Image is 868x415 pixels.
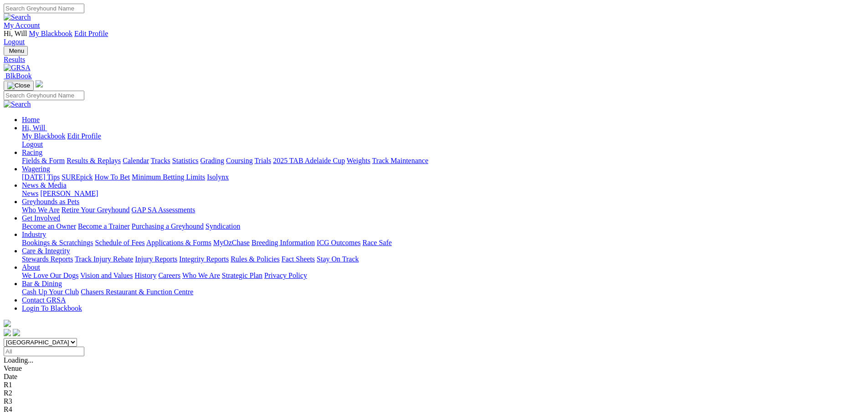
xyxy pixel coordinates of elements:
[231,255,280,263] a: Rules & Policies
[7,82,30,89] img: Close
[36,80,43,87] img: logo-grsa-white.png
[347,157,370,164] a: Weights
[22,124,47,132] a: Hi, Will
[207,173,229,181] a: Isolynx
[22,272,864,280] div: About
[4,64,31,72] img: GRSA
[4,381,864,389] div: R1
[151,157,170,164] a: Tracks
[22,255,864,263] div: Care & Integrity
[123,157,149,164] a: Calendar
[213,239,250,246] a: MyOzChase
[22,304,82,312] a: Login To Blackbook
[132,173,205,181] a: Minimum Betting Limits
[4,320,11,327] img: logo-grsa-white.png
[372,157,428,164] a: Track Maintenance
[95,239,144,246] a: Schedule of Fees
[22,173,864,181] div: Wagering
[22,255,73,263] a: Stewards Reports
[146,239,211,246] a: Applications & Forms
[317,255,359,263] a: Stay On Track
[282,255,315,263] a: Fact Sheets
[40,190,98,197] a: [PERSON_NAME]
[22,157,65,164] a: Fields & Form
[254,157,271,164] a: Trials
[4,397,864,405] div: R3
[67,132,101,140] a: Edit Profile
[4,347,84,356] input: Select date
[22,140,43,148] a: Logout
[4,72,32,80] a: BlkBook
[200,157,224,164] a: Grading
[132,206,195,214] a: GAP SA Assessments
[4,364,864,373] div: Venue
[252,239,315,246] a: Breeding Information
[22,190,864,198] div: News & Media
[317,239,360,246] a: ICG Outcomes
[22,263,40,271] a: About
[22,190,38,197] a: News
[75,255,133,263] a: Track Injury Rebate
[80,272,133,279] a: Vision and Values
[9,47,24,54] span: Menu
[4,81,34,91] button: Toggle navigation
[5,72,32,80] span: BlkBook
[22,222,76,230] a: Become an Owner
[22,124,46,132] span: Hi, Will
[4,91,84,100] input: Search
[22,222,864,231] div: Get Involved
[4,100,31,108] img: Search
[182,272,220,279] a: Who We Are
[22,206,60,214] a: Who We Are
[22,272,78,279] a: We Love Our Dogs
[4,329,11,336] img: facebook.svg
[78,222,130,230] a: Become a Trainer
[4,405,864,414] div: R4
[4,46,28,56] button: Toggle navigation
[13,329,20,336] img: twitter.svg
[29,30,73,37] a: My Blackbook
[179,255,229,263] a: Integrity Reports
[22,239,864,247] div: Industry
[22,231,46,238] a: Industry
[226,157,253,164] a: Coursing
[362,239,391,246] a: Race Safe
[22,280,62,287] a: Bar & Dining
[4,30,864,46] div: My Account
[22,132,66,140] a: My Blackbook
[158,272,180,279] a: Careers
[4,21,40,29] a: My Account
[222,272,262,279] a: Strategic Plan
[81,288,193,296] a: Chasers Restaurant & Function Centre
[22,206,864,214] div: Greyhounds as Pets
[22,288,79,296] a: Cash Up Your Club
[273,157,345,164] a: 2025 TAB Adelaide Cup
[22,198,79,205] a: Greyhounds as Pets
[205,222,240,230] a: Syndication
[22,116,40,123] a: Home
[132,222,204,230] a: Purchasing a Greyhound
[4,356,33,364] span: Loading...
[95,173,130,181] a: How To Bet
[4,389,864,397] div: R2
[67,157,121,164] a: Results & Replays
[22,173,60,181] a: [DATE] Tips
[134,272,156,279] a: History
[22,247,70,255] a: Care & Integrity
[4,4,84,13] input: Search
[22,239,93,246] a: Bookings & Scratchings
[172,157,199,164] a: Statistics
[22,149,42,156] a: Racing
[22,157,864,165] div: Racing
[22,181,67,189] a: News & Media
[22,296,66,304] a: Contact GRSA
[4,56,864,64] a: Results
[22,288,864,296] div: Bar & Dining
[62,173,92,181] a: SUREpick
[62,206,130,214] a: Retire Your Greyhound
[264,272,307,279] a: Privacy Policy
[22,214,60,222] a: Get Involved
[4,373,864,381] div: Date
[22,165,50,173] a: Wagering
